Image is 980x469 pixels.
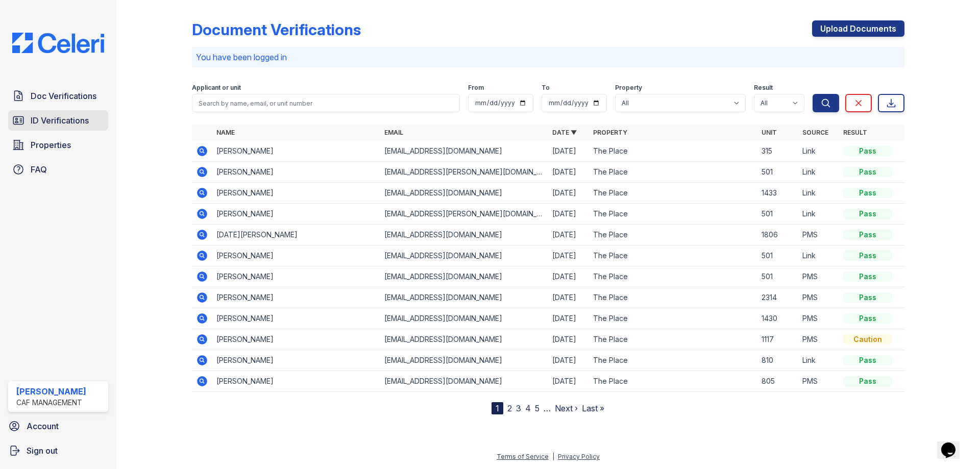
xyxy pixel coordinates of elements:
[555,403,578,413] a: Next ›
[552,129,577,136] a: Date ▼
[757,162,798,183] td: 501
[548,225,589,245] td: [DATE]
[380,183,548,204] td: [EMAIL_ADDRESS][DOMAIN_NAME]
[212,308,380,329] td: [PERSON_NAME]
[212,141,380,162] td: [PERSON_NAME]
[798,162,839,183] td: Link
[558,453,600,460] a: Privacy Policy
[212,162,380,183] td: [PERSON_NAME]
[212,350,380,371] td: [PERSON_NAME]
[548,245,589,266] td: [DATE]
[212,204,380,225] td: [PERSON_NAME]
[380,329,548,350] td: [EMAIL_ADDRESS][DOMAIN_NAME]
[548,308,589,329] td: [DATE]
[589,183,757,204] td: The Place
[552,453,554,460] div: |
[16,398,86,408] div: CAF Management
[380,308,548,329] td: [EMAIL_ADDRESS][DOMAIN_NAME]
[548,204,589,225] td: [DATE]
[589,245,757,266] td: The Place
[31,114,89,127] span: ID Verifications
[380,141,548,162] td: [EMAIL_ADDRESS][DOMAIN_NAME]
[757,266,798,287] td: 501
[589,225,757,245] td: The Place
[843,313,892,324] div: Pass
[212,266,380,287] td: [PERSON_NAME]
[8,159,108,180] a: FAQ
[937,428,970,459] iframe: chat widget
[757,204,798,225] td: 501
[8,86,108,106] a: Doc Verifications
[843,376,892,386] div: Pass
[798,308,839,329] td: PMS
[196,51,900,63] p: You have been logged in
[843,271,892,282] div: Pass
[757,350,798,371] td: 810
[31,163,47,176] span: FAQ
[757,329,798,350] td: 1117
[380,225,548,245] td: [EMAIL_ADDRESS][DOMAIN_NAME]
[843,230,892,240] div: Pass
[582,403,604,413] a: Last »
[212,183,380,204] td: [PERSON_NAME]
[216,129,235,136] a: Name
[212,329,380,350] td: [PERSON_NAME]
[812,20,904,37] a: Upload Documents
[802,129,828,136] a: Source
[516,403,521,413] a: 3
[212,287,380,308] td: [PERSON_NAME]
[798,266,839,287] td: PMS
[798,245,839,266] td: Link
[380,287,548,308] td: [EMAIL_ADDRESS][DOMAIN_NAME]
[192,20,361,39] div: Document Verifications
[843,129,867,136] a: Result
[589,162,757,183] td: The Place
[212,245,380,266] td: [PERSON_NAME]
[757,245,798,266] td: 501
[615,84,642,92] label: Property
[589,266,757,287] td: The Place
[384,129,403,136] a: Email
[380,350,548,371] td: [EMAIL_ADDRESS][DOMAIN_NAME]
[380,204,548,225] td: [EMAIL_ADDRESS][PERSON_NAME][DOMAIN_NAME]
[492,402,503,414] div: 1
[798,371,839,392] td: PMS
[192,84,241,92] label: Applicant or unit
[548,329,589,350] td: [DATE]
[798,225,839,245] td: PMS
[754,84,773,92] label: Result
[27,420,59,432] span: Account
[525,403,531,413] a: 4
[798,141,839,162] td: Link
[8,110,108,131] a: ID Verifications
[468,84,484,92] label: From
[757,141,798,162] td: 315
[4,440,112,461] button: Sign out
[757,225,798,245] td: 1806
[589,204,757,225] td: The Place
[548,162,589,183] td: [DATE]
[843,209,892,219] div: Pass
[212,371,380,392] td: [PERSON_NAME]
[589,371,757,392] td: The Place
[4,33,112,53] img: CE_Logo_Blue-a8612792a0a2168367f1c8372b55b34899dd931a85d93a1a3d3e32e68fde9ad4.png
[31,139,71,151] span: Properties
[548,350,589,371] td: [DATE]
[27,445,58,457] span: Sign out
[548,287,589,308] td: [DATE]
[757,371,798,392] td: 805
[380,245,548,266] td: [EMAIL_ADDRESS][DOMAIN_NAME]
[380,162,548,183] td: [EMAIL_ADDRESS][PERSON_NAME][DOMAIN_NAME]
[589,308,757,329] td: The Place
[31,90,96,102] span: Doc Verifications
[798,287,839,308] td: PMS
[843,355,892,365] div: Pass
[16,385,86,398] div: [PERSON_NAME]
[544,402,551,414] span: …
[589,350,757,371] td: The Place
[843,146,892,156] div: Pass
[4,416,112,436] a: Account
[535,403,540,413] a: 5
[548,371,589,392] td: [DATE]
[589,287,757,308] td: The Place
